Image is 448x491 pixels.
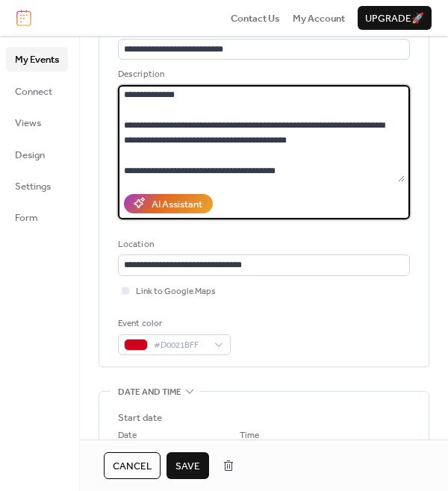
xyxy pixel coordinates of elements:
a: Form [6,205,68,229]
a: Contact Us [231,10,280,25]
button: AI Assistant [124,194,213,213]
div: AI Assistant [152,197,202,212]
span: My Events [15,52,59,67]
span: Form [15,210,38,225]
a: Views [6,110,68,134]
span: Views [15,116,41,131]
span: Upgrade 🚀 [365,11,424,26]
button: Cancel [104,452,161,479]
a: My Account [293,10,345,25]
span: Time [240,428,259,443]
span: Save [175,459,200,474]
span: Connect [15,84,52,99]
span: #D0021BFF [154,338,207,353]
div: Event color [118,316,228,331]
span: Date [118,428,137,443]
span: My Account [293,11,345,26]
a: Connect [6,79,68,103]
span: Link to Google Maps [136,284,216,299]
span: Contact Us [231,11,280,26]
div: Title [118,21,407,36]
span: Date and time [118,385,181,400]
span: Design [15,148,45,163]
button: Save [167,452,209,479]
div: Start date [118,410,162,425]
span: Cancel [113,459,152,474]
a: My Events [6,47,68,71]
button: Upgrade🚀 [358,6,432,30]
img: logo [16,10,31,26]
div: Description [118,67,407,82]
a: Settings [6,174,68,198]
div: Location [118,237,407,252]
a: Design [6,143,68,166]
span: Settings [15,179,51,194]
